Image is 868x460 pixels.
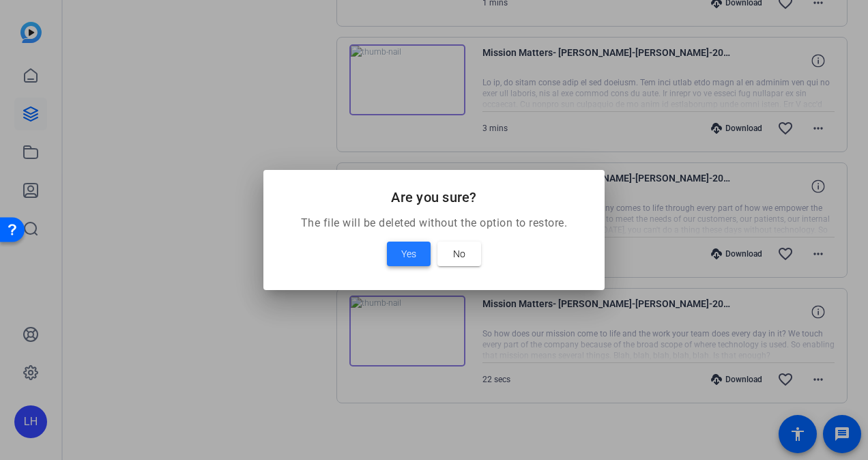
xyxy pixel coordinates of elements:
[437,242,481,266] button: No
[280,215,588,231] p: The file will be deleted without the option to restore.
[280,186,588,208] h2: Are you sure?
[387,242,431,266] button: Yes
[453,246,465,262] span: No
[401,246,416,262] span: Yes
